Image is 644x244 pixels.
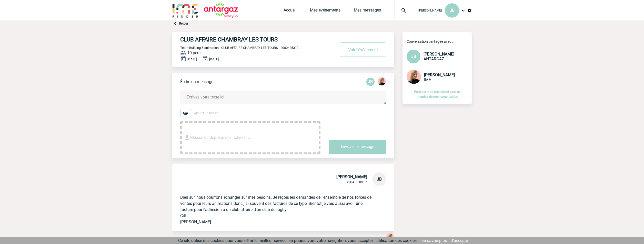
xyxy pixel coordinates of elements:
[187,57,197,61] span: [DATE]
[178,238,418,243] span: Ce site utilise des cookies pour vous offrir le meilleur service. En poursuivant votre navigation...
[386,233,394,241] img: 131233-0.png
[180,79,215,84] p: Écrire un message :
[190,125,251,150] span: Glissez ou déposer des fichiers ici
[424,77,431,82] span: IME
[180,186,372,225] p: Bien sûr, nous pourrons échanger sur mes besoins. Je reçois les demandes de l'ensemble de nos for...
[421,238,447,243] a: En savoir plus
[194,111,218,115] span: Ajouter un fichier
[377,177,382,182] span: JB
[366,78,375,86] p: JB
[424,72,455,77] span: [PERSON_NAME]
[424,57,444,61] span: ANTARGAZ
[340,42,386,57] button: Voir l'événement
[407,39,472,43] p: Conversation partagée avec :
[184,135,190,141] img: file_download.svg
[354,8,381,15] a: Mes messages
[346,180,367,184] span: Le [DATE] 08:07
[424,52,454,57] span: [PERSON_NAME]
[336,174,367,179] span: [PERSON_NAME]
[310,8,340,15] a: Mes événements
[180,46,298,50] span: Team Building & animation - CLUB AFFAIRE CHAMBRAY LES TOURS - 2000425312
[451,238,468,243] a: J'accepte
[418,9,442,12] span: [PERSON_NAME]
[378,77,386,85] img: 131233-0.png
[284,8,297,15] a: Accueil
[209,57,219,61] span: [DATE]
[180,36,320,43] h4: CLUB AFFAIRE CHAMBRAY LES TOURS
[450,8,455,13] span: JB
[411,54,416,59] span: JB
[179,22,188,25] a: Retour
[366,78,375,86] div: Jérémy BIDAUT
[378,77,386,86] div: Estelle PERIOU
[187,50,202,55] span: 10 pers.
[329,140,386,154] button: Envoyer le message
[386,233,394,242] div: Estelle PERIOU 16:22
[407,70,421,84] img: 131233-0.png
[414,90,461,98] a: Partager mon événement avec un membre de mon organisation
[172,3,199,18] img: IME-Finder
